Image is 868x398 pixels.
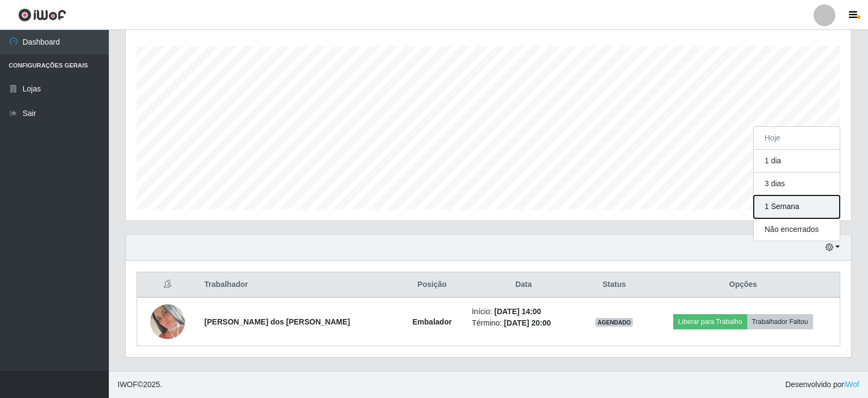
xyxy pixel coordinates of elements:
time: [DATE] 14:00 [494,307,541,316]
li: Início: [472,306,575,317]
th: Status [582,272,647,298]
button: Liberar para Trabalho [673,314,747,329]
span: AGENDADO [595,318,633,327]
button: 1 Semana [754,195,840,218]
strong: Embalador [413,317,452,326]
span: © 2025 . [118,379,162,390]
a: iWof [844,380,859,389]
button: Hoje [754,127,840,150]
button: Trabalhador Faltou [747,314,813,329]
span: IWOF [118,380,138,389]
img: 1754606528213.jpeg [150,304,185,339]
th: Opções [647,272,840,298]
li: Término: [472,317,575,329]
img: CoreUI Logo [18,8,66,22]
th: Trabalhador [198,272,399,298]
span: Desenvolvido por [785,379,859,390]
th: Data [465,272,582,298]
button: Não encerrados [754,218,840,241]
time: [DATE] 20:00 [504,319,551,327]
button: 3 dias [754,173,840,195]
strong: [PERSON_NAME] dos [PERSON_NAME] [205,317,350,326]
th: Posição [399,272,465,298]
button: 1 dia [754,150,840,173]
